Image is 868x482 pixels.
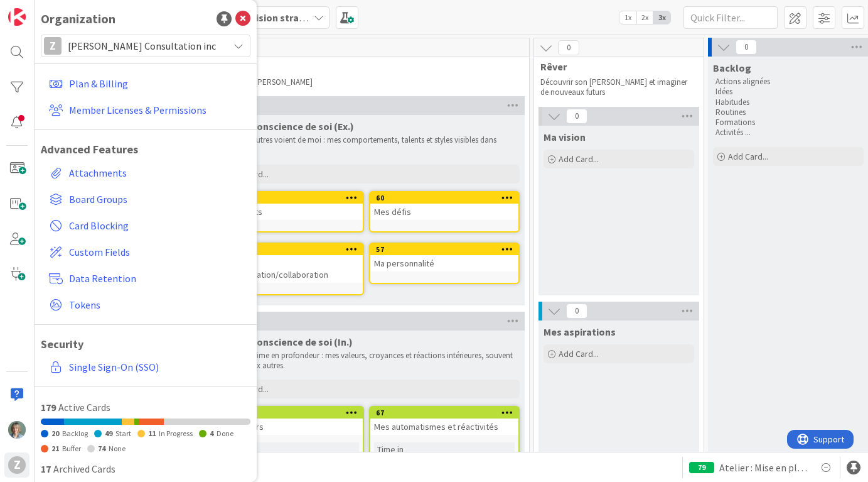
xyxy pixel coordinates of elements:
[715,128,861,138] p: Activités ...
[653,11,670,24] span: 3x
[44,241,250,263] a: Custom Fields
[215,244,363,283] div: 58Style de communication/collaboration
[566,109,587,124] span: 0
[159,429,193,438] span: In Progress
[69,192,245,207] span: Board Groups
[218,442,307,470] div: Time in [GEOGRAPHIC_DATA]
[215,192,363,220] div: 59Mes talents
[105,429,112,438] span: 49
[215,204,363,220] div: Mes talents
[115,429,131,438] span: Start
[41,461,250,476] div: Archived Cards
[558,40,579,55] span: 0
[464,449,515,463] div: 22d 8h 55m
[719,460,808,475] span: Atelier : Mise en place kanban
[210,429,213,438] span: 4
[370,244,518,271] div: 57Ma personnalité
[44,293,250,316] a: Tokens
[41,400,250,415] div: Active Cards
[715,87,861,97] p: Idées
[213,336,353,348] span: Prendre conscience de soi (In.)
[220,245,363,254] div: 58
[215,407,363,435] div: 65Mes valeurs
[44,99,250,121] a: Member Licenses & Permissions
[566,304,587,319] span: 0
[683,6,778,29] input: Quick Filter...
[68,37,222,55] span: [PERSON_NAME] Consultation inc
[44,188,250,211] a: Board Groups
[8,456,26,474] div: Z
[213,120,354,133] span: Prendre conscience de soi (Ex.)
[109,444,126,453] span: None
[220,194,363,202] div: 59
[376,245,518,254] div: 57
[215,244,363,255] div: 58
[715,77,861,87] p: Actions alignées
[215,407,363,419] div: 65
[62,429,88,438] span: Backlog
[51,444,59,453] span: 21
[544,131,586,143] span: Ma vision
[148,429,156,438] span: 11
[44,37,62,55] div: Z
[210,60,513,73] span: Clarifier
[370,204,518,220] div: Mes défis
[713,62,751,74] span: Backlog
[98,444,105,453] span: 74
[69,297,245,312] span: Tokens
[728,151,768,162] span: Add Card...
[370,407,518,435] div: 67Mes automatismes et réactivités
[41,401,56,414] span: 179
[215,255,363,283] div: Style de communication/collaboration
[41,143,250,156] h1: Advanced Features
[8,421,26,439] img: ZL
[41,337,250,351] h1: Security
[26,2,57,17] span: Support
[370,419,518,435] div: Mes automatismes et réactivités
[215,419,363,435] div: Mes valeurs
[559,153,599,165] span: Add Card...
[210,77,514,87] p: Explorer son [PERSON_NAME]
[69,271,245,286] span: Data Retention
[544,326,616,338] span: Mes aspirations
[44,267,250,290] a: Data Retention
[309,449,359,463] div: 22d 8h 55m
[69,218,245,233] span: Card Blocking
[69,244,245,260] span: Custom Fields
[370,255,518,271] div: Ma personnalité
[307,449,309,463] span: :
[217,429,233,438] span: Done
[736,40,757,55] span: 0
[41,463,51,475] span: 17
[374,442,463,470] div: Time in [GEOGRAPHIC_DATA]
[540,60,688,73] span: Rêver
[463,449,464,463] span: :
[559,348,599,359] span: Add Card...
[370,192,518,204] div: 60
[220,408,363,417] div: 65
[62,444,81,453] span: Buffer
[51,429,59,438] span: 20
[619,11,636,24] span: 1x
[370,192,518,220] div: 60Mes défis
[715,107,861,118] p: Routines
[8,8,26,26] img: Visit kanbanzone.com
[44,356,250,378] a: Single Sign-On (SSO)
[715,118,861,128] p: Formations
[636,11,653,24] span: 2x
[44,162,250,184] a: Attachments
[41,9,115,28] div: Organization
[216,135,517,156] p: Ce que les autres voient de moi : mes comportements, talents et styles visibles dans l’action.
[216,351,517,371] p: Ce qui m’anime en profondeur : mes valeurs, croyances et réactions intérieures, souvent invisible...
[376,408,518,417] div: 67
[44,72,250,95] a: Plan & Billing
[370,244,518,255] div: 57
[376,194,518,202] div: 60
[370,407,518,419] div: 67
[215,192,363,204] div: 59
[689,462,714,473] div: 79
[540,77,689,98] p: Découvrir son [PERSON_NAME] et imaginer de nouveaux futurs
[44,214,250,237] a: Card Blocking
[715,97,861,107] p: Habitudes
